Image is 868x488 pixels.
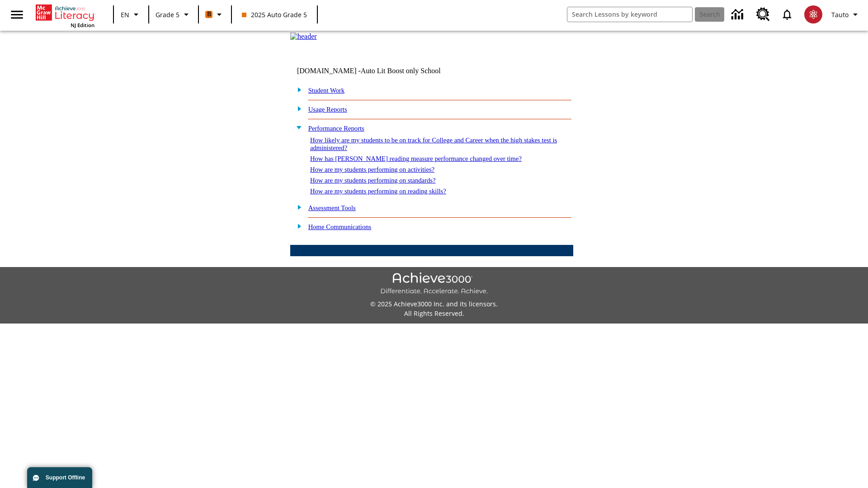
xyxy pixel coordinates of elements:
span: Grade 5 [156,10,179,19]
img: Achieve3000 Differentiate Accelerate Achieve [380,272,488,296]
div: Home [36,3,94,28]
input: search field [567,7,692,22]
span: Tauto [831,10,849,19]
a: Student Work [308,87,344,94]
a: Performance Reports [308,125,364,132]
img: header [290,33,317,41]
td: [DOMAIN_NAME] - [297,67,463,75]
img: plus.gif [292,104,302,113]
a: How are my students performing on activities? [310,166,434,173]
span: Support Offline [46,474,85,481]
button: Open side menu [4,1,30,28]
button: Boost Class color is orange. Change class color [202,6,228,23]
a: Usage Reports [308,106,347,113]
a: How are my students performing on standards? [310,177,436,184]
button: Grade: Grade 5, Select a grade [152,6,195,23]
button: Profile/Settings [828,6,864,23]
img: minus.gif [292,123,302,131]
a: How likely are my students to be on track for College and Career when the high stakes test is adm... [310,136,557,151]
nobr: Auto Lit Boost only School [361,67,441,75]
a: How has [PERSON_NAME] reading measure performance changed over time? [310,155,522,162]
a: Notifications [775,3,799,26]
span: NJ Edition [71,22,94,28]
a: How are my students performing on reading skills? [310,188,446,195]
span: EN [121,10,129,19]
a: Home Communications [308,223,372,230]
span: B [207,9,211,20]
img: plus.gif [292,203,302,211]
a: Assessment Tools [308,204,356,211]
a: Resource Center, Will open in new tab [751,2,775,27]
button: Language: EN, Select a language [117,6,146,23]
button: Select a new avatar [799,3,828,26]
img: avatar image [804,5,822,23]
a: Data Center [726,2,751,27]
span: 2025 Auto Grade 5 [242,10,307,19]
img: plus.gif [292,222,302,230]
button: Support Offline [27,467,92,488]
img: plus.gif [292,85,302,94]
